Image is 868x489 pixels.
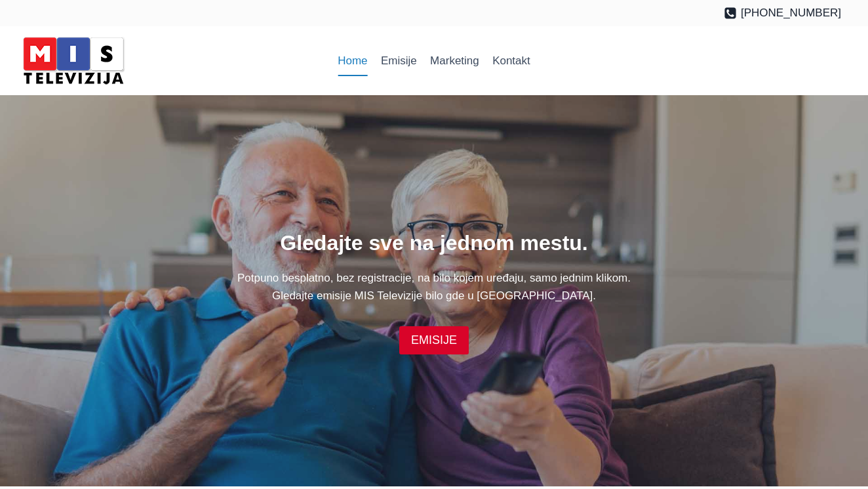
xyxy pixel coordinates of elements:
[724,4,841,22] a: [PHONE_NUMBER]
[424,45,486,77] a: Marketing
[331,45,537,77] nav: Primary
[741,4,841,22] span: [PHONE_NUMBER]
[374,45,424,77] a: Emisije
[486,45,537,77] a: Kontakt
[18,33,129,89] img: MIS Television
[27,227,841,259] h1: Gledajte sve na jednom mestu.
[399,326,469,354] a: EMISIJE
[331,45,374,77] a: Home
[27,269,841,305] p: Potpuno besplatno, bez registracije, na bilo kojem uređaju, samo jednim klikom. Gledajte emisije ...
